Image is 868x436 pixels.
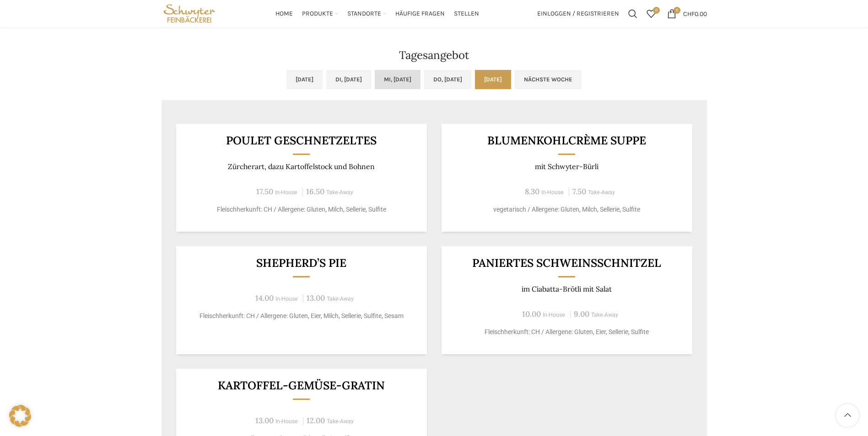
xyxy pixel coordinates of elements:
[683,10,695,17] span: CHF
[286,70,323,89] a: [DATE]
[642,5,660,23] a: 0
[663,5,712,23] a: 0 CHF0.00
[255,293,274,303] span: 14.00
[302,10,333,18] span: Produkte
[453,135,681,146] h3: Blumenkohlcrème suppe
[533,5,624,23] a: Einloggen / Registrieren
[162,9,218,17] a: Site logo
[395,5,445,23] a: Häufige Fragen
[453,327,681,337] p: Fleischherkunft: CH / Allergene: Gluten, Eier, Sellerie, Sulfite
[453,285,681,293] p: im Ciabatta-Brötli mit Salat
[454,5,479,23] a: Stellen
[653,7,660,14] span: 0
[255,415,274,425] span: 13.00
[187,380,415,391] h3: Kartoffel-Gemüse-Gratin
[674,7,680,14] span: 0
[275,10,293,18] span: Home
[588,189,615,196] span: Take-Away
[307,293,325,303] span: 13.00
[541,189,564,196] span: In-House
[537,11,619,17] span: Einloggen / Registrieren
[326,70,371,89] a: Di, [DATE]
[453,257,681,269] h3: Paniertes Schweinsschnitzel
[275,5,293,23] a: Home
[475,70,511,89] a: [DATE]
[453,162,681,171] p: mit Schwyter-Bürli
[683,10,707,17] bdi: 0.00
[572,186,586,197] span: 7.50
[326,189,353,196] span: Take-Away
[306,186,324,197] span: 16.50
[574,309,589,319] span: 9.00
[187,135,415,146] h3: Poulet geschnetzeltes
[347,10,381,18] span: Standorte
[347,5,386,23] a: Standorte
[162,50,707,61] h2: Tagesangebot
[307,415,325,425] span: 12.00
[187,311,415,321] p: Fleischherkunft: CH / Allergene: Gluten, Eier, Milch, Sellerie, Sulfite, Sesam
[375,70,421,89] a: Mi, [DATE]
[275,418,298,425] span: In-House
[453,205,681,214] p: vegetarisch / Allergene: Gluten, Milch, Sellerie, Sulfite
[395,10,445,18] span: Häufige Fragen
[624,5,642,23] a: Suchen
[836,404,859,427] a: Scroll to top button
[302,5,338,23] a: Produkte
[591,312,618,318] span: Take-Away
[275,296,298,302] span: In-House
[327,418,354,425] span: Take-Away
[543,312,565,318] span: In-House
[256,186,273,197] span: 17.50
[424,70,471,89] a: Do, [DATE]
[642,5,660,23] div: Meine Wunschliste
[522,309,541,319] span: 10.00
[525,186,539,197] span: 8.30
[275,189,297,196] span: In-House
[327,296,354,302] span: Take-Away
[222,5,532,23] div: Main navigation
[187,257,415,269] h3: Shepherd’s Pie
[187,205,415,214] p: Fleischherkunft: CH / Allergene: Gluten, Milch, Sellerie, Sulfite
[515,70,582,89] a: Nächste Woche
[454,10,479,18] span: Stellen
[187,162,415,171] p: Zürcherart, dazu Kartoffelstock und Bohnen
